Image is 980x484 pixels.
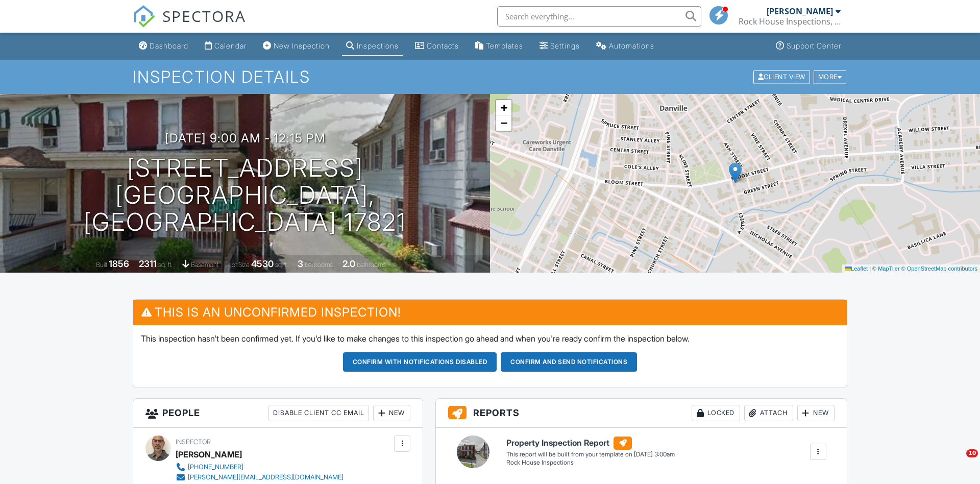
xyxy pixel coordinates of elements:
[609,41,654,50] div: Automations
[133,68,847,86] h1: Inspection Details
[141,333,839,344] p: This inspection hasn't been confirmed yet. If you'd like to make changes to this inspection go ah...
[201,37,251,56] a: Calendar
[496,100,511,115] a: Zoom in
[814,70,847,84] div: More
[496,115,511,131] a: Zoom out
[729,162,742,183] img: Marker
[966,449,978,457] span: 10
[133,5,155,28] img: The Best Home Inspection Software - Spectora
[342,258,355,269] div: 2.0
[139,258,157,269] div: 2311
[133,14,246,35] a: SPECTORA
[357,261,386,269] span: bathrooms
[869,265,871,272] span: |
[274,41,330,50] div: New Inspection
[251,258,274,269] div: 4530
[109,258,129,269] div: 1856
[268,405,369,421] div: Disable Client CC Email
[901,265,977,272] a: © OpenStreetMap contributors
[427,41,459,50] div: Contacts
[176,472,344,482] a: [PERSON_NAME][EMAIL_ADDRESS][DOMAIN_NAME]
[497,6,701,27] input: Search everything...
[501,352,637,372] button: Confirm and send notifications
[176,438,211,446] span: Inspector
[753,70,810,84] div: Client View
[188,473,344,481] div: [PERSON_NAME][EMAIL_ADDRESS][DOMAIN_NAME]
[259,37,334,56] a: New Inspection
[373,405,410,421] div: New
[165,131,326,145] h3: [DATE] 9:00 am - 12:15 pm
[343,352,497,372] button: Confirm with notifications disabled
[506,437,675,450] h6: Property Inspection Report
[945,449,970,474] iframe: Intercom live chat
[411,37,463,56] a: Contacts
[16,155,474,235] h1: [STREET_ADDRESS] [GEOGRAPHIC_DATA], [GEOGRAPHIC_DATA] 17821
[133,399,423,428] h3: People
[357,41,399,50] div: Inspections
[191,261,218,269] span: basement
[506,450,675,458] div: This report will be built from your template on [DATE] 3:00am
[188,463,243,471] div: [PHONE_NUMBER]
[342,37,403,56] a: Inspections
[501,101,507,114] span: +
[797,405,835,421] div: New
[535,37,584,56] a: Settings
[872,265,900,272] a: © MapTiler
[305,261,333,269] span: bedrooms
[158,261,173,269] span: sq. ft.
[176,447,242,462] div: [PERSON_NAME]
[592,37,658,56] a: Automations (Basic)
[692,405,740,421] div: Locked
[787,41,841,50] div: Support Center
[744,405,793,421] div: Attach
[471,37,527,56] a: Templates
[150,41,188,50] div: Dashboard
[96,261,107,269] span: Built
[436,399,847,428] h3: Reports
[506,458,675,467] div: Rock House Inspections
[133,300,847,325] h3: This is an Unconfirmed Inspection!
[845,265,868,272] a: Leaflet
[228,261,250,269] span: Lot Size
[214,41,247,50] div: Calendar
[752,72,813,80] a: Client View
[275,261,288,269] span: sq.ft.
[767,6,833,16] div: [PERSON_NAME]
[486,41,523,50] div: Templates
[298,258,303,269] div: 3
[739,16,841,27] div: Rock House Inspections, LLC.
[772,37,845,56] a: Support Center
[176,462,344,472] a: [PHONE_NUMBER]
[550,41,580,50] div: Settings
[135,37,192,56] a: Dashboard
[501,116,507,129] span: −
[162,5,246,27] span: SPECTORA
